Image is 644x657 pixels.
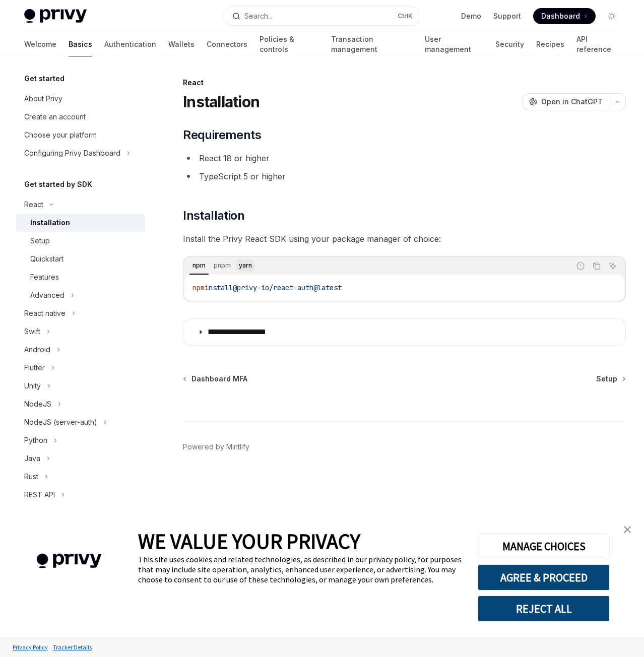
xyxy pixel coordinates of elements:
div: Installation [30,217,70,229]
div: Setup [30,235,50,247]
span: Installation [183,208,244,224]
div: React native [24,307,66,319]
div: Choose your platform [24,129,97,141]
span: Ctrl K [398,12,413,20]
button: Toggle Advanced section [16,286,145,304]
button: Toggle NodeJS section [16,395,145,413]
a: Basics [69,32,92,56]
span: @privy-io/react-auth@latest [233,283,342,292]
img: company logo [15,539,123,583]
div: NodeJS [24,398,51,410]
a: Wallets [168,32,195,56]
div: About Privy [24,93,62,105]
img: close banner [624,526,631,533]
div: Flutter [24,362,45,374]
a: Privacy Policy [10,638,50,656]
div: pnpm [211,259,234,272]
span: Dashboard [541,11,580,21]
div: This site uses cookies and related technologies, as described in our privacy policy, for purposes... [138,554,463,584]
a: Recipes [536,32,564,56]
button: Open search [225,7,418,25]
h1: Installation [183,93,260,111]
div: NodeJS (server-auth) [24,416,97,428]
button: Open in ChatGPT [523,93,609,110]
a: Dashboard MFA [184,374,247,384]
a: Installation [16,214,145,232]
button: Ask AI [606,259,619,273]
button: Toggle React native section [16,304,145,322]
a: Setup [596,374,625,384]
div: Rust [24,471,38,483]
a: Create an account [16,108,145,126]
div: Create an account [24,111,86,123]
button: Toggle Configuring Privy Dashboard section [16,144,145,162]
a: Powered by Mintlify [183,442,249,452]
div: React [24,199,43,211]
li: TypeScript 5 or higher [183,169,626,183]
button: Toggle Swift section [16,322,145,341]
span: Setup [596,374,617,384]
button: Toggle Python section [16,431,145,449]
button: REJECT ALL [478,596,610,622]
button: AGREE & PROCEED [478,564,610,590]
span: Dashboard MFA [191,374,247,384]
a: Connectors [207,32,247,56]
a: About Privy [16,90,145,108]
button: Toggle Rust section [16,468,145,486]
div: Python [24,434,47,446]
div: REST API [24,489,55,501]
button: Toggle REST API section [16,486,145,504]
li: React 18 or higher [183,151,626,165]
div: npm [189,259,209,272]
a: Support [493,11,521,21]
div: Advanced [30,289,65,301]
span: Open in ChatGPT [541,97,603,107]
div: Swift [24,325,40,338]
a: Security [495,32,524,56]
a: API reference [576,32,620,56]
button: Toggle Unity section [16,377,145,395]
span: Install the Privy React SDK using your package manager of choice: [183,232,626,246]
a: Transaction management [331,32,413,56]
span: install [205,283,233,292]
div: React [183,78,626,88]
span: Requirements [183,127,261,143]
a: close banner [617,519,637,540]
button: Toggle Java section [16,449,145,468]
button: MANAGE CHOICES [478,533,610,559]
span: npm [192,283,205,292]
a: User management [425,32,483,56]
img: light logo [24,9,87,23]
div: Features [30,271,59,283]
button: Toggle dark mode [604,8,620,24]
button: Toggle NodeJS (server-auth) section [16,413,145,431]
button: Toggle Android section [16,341,145,359]
button: Copy the contents from the code block [590,259,603,273]
div: yarn [236,259,255,272]
div: Java [24,452,40,465]
a: Demo [461,11,481,21]
div: Search... [244,10,273,22]
a: Quickstart [16,250,145,268]
a: Features [16,268,145,286]
span: WE VALUE YOUR PRIVACY [138,528,360,554]
div: Quickstart [30,253,63,265]
div: Unity [24,380,41,392]
a: Tracker Details [50,638,94,656]
a: Welcome [24,32,56,56]
a: Choose your platform [16,126,145,144]
button: Toggle React section [16,195,145,214]
h5: Get started by SDK [24,178,92,190]
div: Android [24,344,50,356]
a: Setup [16,232,145,250]
button: Report incorrect code [574,259,587,273]
a: Policies & controls [260,32,319,56]
div: Configuring Privy Dashboard [24,147,120,159]
h5: Get started [24,73,65,85]
a: Authentication [104,32,156,56]
a: Dashboard [533,8,596,24]
button: Toggle Flutter section [16,359,145,377]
